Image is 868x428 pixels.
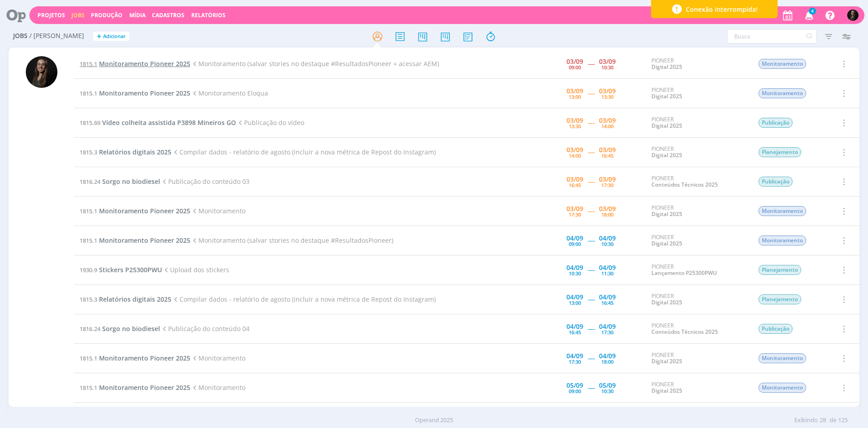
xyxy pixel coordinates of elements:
[102,324,160,333] span: Sorgo no biodiesel
[599,176,616,183] div: 03/09
[80,236,97,245] span: 1815.1
[651,381,745,394] div: PIONEER
[651,269,717,277] a: Lançamento P25300PWU
[651,146,745,159] div: PIONEER
[651,205,745,218] div: PIONEER
[99,354,190,362] span: Monitoramento Pioneer 2025
[588,295,594,303] span: -----
[93,32,129,41] button: +Adicionar
[80,119,100,127] span: 1815.69
[651,181,718,188] a: Conteúdos Técnicos 2025
[569,330,581,335] div: 16:45
[190,207,245,215] span: Monitoramento
[99,383,190,392] span: Monitoramento Pioneer 2025
[99,207,190,215] span: Monitoramento Pioneer 2025
[651,210,682,218] a: Digital 2025
[588,324,594,333] span: -----
[651,63,682,71] a: Digital 2025
[651,151,682,159] a: Digital 2025
[601,124,613,129] div: 14:00
[190,89,268,97] span: Monitoramento Eloqua
[80,59,190,68] a: 1815.1Monitoramento Pioneer 2025
[569,124,581,129] div: 13:30
[651,387,682,394] a: Digital 2025
[566,264,583,271] div: 04/09
[80,295,171,303] a: 1815.3Relatórios digitais 2025
[189,12,228,19] button: Relatórios
[794,416,818,425] span: Exibindo
[759,206,806,216] span: Monitoramento
[566,117,583,124] div: 03/09
[651,293,745,306] div: PIONEER
[588,118,594,127] span: -----
[80,266,97,274] span: 1930.9
[601,330,613,335] div: 17:30
[588,354,594,362] span: -----
[599,58,616,65] div: 03/09
[651,328,718,336] a: Conteúdos Técnicos 2025
[759,177,793,187] span: Publicação
[809,8,816,14] span: 4
[80,325,100,333] span: 1816.24
[830,416,836,425] span: de
[651,352,745,365] div: PIONEER
[102,118,236,127] span: Vídeo colheita assistida P3898 Mineiros GO
[569,241,581,246] div: 09:00
[651,116,745,130] div: PIONEER
[190,236,393,245] span: Monitoramento (salvar stories no destaque #ResultadosPioneer)
[601,359,613,364] div: 18:00
[599,323,616,330] div: 04/09
[160,177,250,186] span: Publicação do conteúdo 03
[601,389,613,394] div: 10:30
[80,177,160,186] a: 1816.24Sorgo no biodiesel
[80,207,190,215] a: 1815.1Monitoramento Pioneer 2025
[38,11,65,19] a: Projetos
[80,265,162,274] a: 1930.9Stickers P25300PWU
[80,148,171,156] a: 1815.3Relatórios digitais 2025
[599,117,616,124] div: 03/09
[99,236,190,245] span: Monitoramento Pioneer 2025
[759,324,793,334] span: Publicação
[99,265,162,274] span: Stickers P25300PWU
[569,65,581,70] div: 09:00
[599,382,616,389] div: 05/09
[80,148,97,156] span: 1815.3
[566,206,583,212] div: 03/09
[569,300,581,305] div: 13:00
[171,295,436,303] span: Compilar dados - relatório de agosto (incluir a nova métrica de Repost do Instagram)
[651,298,682,306] a: Digital 2025
[127,12,148,19] button: Mídia
[651,357,682,365] a: Digital 2025
[569,153,581,158] div: 14:00
[80,89,190,97] a: 1815.1Monitoramento Pioneer 2025
[599,206,616,212] div: 03/09
[838,416,848,425] span: 125
[99,148,171,156] span: Relatórios digitais 2025
[190,59,439,68] span: Monitoramento (salvar stories no destaque #ResultadosPioneer + acessar AEM)
[103,34,126,39] span: Adicionar
[759,236,806,245] span: Monitoramento
[80,60,97,68] span: 1815.1
[91,11,123,19] a: Produção
[599,353,616,359] div: 04/09
[651,240,682,247] a: Digital 2025
[80,207,97,215] span: 1815.1
[129,11,146,19] a: Mídia
[588,207,594,215] span: -----
[569,389,581,394] div: 09:00
[80,384,97,392] span: 1815.1
[80,324,160,333] a: 1816.24Sorgo no biodiesel
[102,177,160,186] span: Sorgo no biodiesel
[601,271,613,276] div: 11:30
[588,59,594,68] span: -----
[601,241,613,246] div: 10:30
[588,383,594,392] span: -----
[569,271,581,276] div: 10:30
[97,32,101,41] span: +
[759,294,801,304] span: Planejamento
[26,56,57,88] img: N
[236,118,304,127] span: Publicação do vídeo
[190,383,245,392] span: Monitoramento
[566,147,583,153] div: 03/09
[759,353,806,363] span: Monitoramento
